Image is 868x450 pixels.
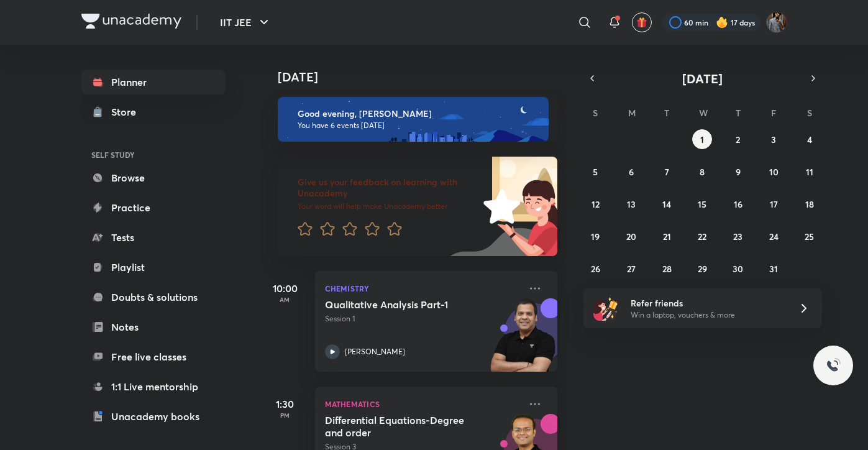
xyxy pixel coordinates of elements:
a: Tests [81,225,226,250]
abbr: October 21, 2025 [663,231,671,242]
button: October 23, 2025 [728,226,748,246]
abbr: October 1, 2025 [700,134,704,145]
button: October 3, 2025 [764,129,783,149]
abbr: Thursday [736,107,741,119]
button: October 27, 2025 [621,259,641,278]
button: October 13, 2025 [621,194,641,214]
abbr: October 14, 2025 [662,198,671,210]
img: unacademy [489,298,557,384]
button: October 7, 2025 [657,162,677,181]
button: October 22, 2025 [692,226,712,246]
p: Win a laptop, vouchers & more [631,310,783,321]
button: October 5, 2025 [585,162,605,181]
abbr: October 12, 2025 [592,198,600,210]
button: October 2, 2025 [728,129,748,149]
img: feedback_image [441,157,557,256]
abbr: Wednesday [699,107,708,119]
h4: [DATE] [278,70,570,85]
a: Unacademy books [81,404,226,429]
button: October 6, 2025 [621,162,641,181]
p: Mathematics [325,397,520,411]
a: Browse [81,165,226,190]
p: You have 6 events [DATE] [298,121,537,131]
abbr: October 20, 2025 [626,231,636,242]
button: October 14, 2025 [657,194,677,214]
h6: Give us your feedback on learning with Unacademy [298,177,479,199]
button: avatar [632,12,652,32]
abbr: October 24, 2025 [769,231,779,242]
abbr: October 7, 2025 [665,166,669,178]
a: Playlist [81,255,226,280]
abbr: October 23, 2025 [733,231,742,242]
abbr: Tuesday [664,107,669,119]
img: referral [593,296,618,321]
abbr: October 9, 2025 [736,166,741,178]
abbr: October 28, 2025 [662,263,672,275]
a: Company Logo [81,14,181,32]
button: October 25, 2025 [800,226,820,246]
abbr: October 8, 2025 [700,166,705,178]
a: Store [81,99,226,124]
abbr: October 31, 2025 [769,263,778,275]
abbr: October 22, 2025 [698,231,706,242]
span: [DATE] [682,70,723,87]
p: Chemistry [325,281,520,296]
abbr: October 11, 2025 [806,166,813,178]
abbr: October 6, 2025 [629,166,634,178]
abbr: October 5, 2025 [593,166,598,178]
button: October 11, 2025 [800,162,820,181]
p: Session 1 [325,313,520,324]
h6: SELF STUDY [81,144,226,165]
abbr: Monday [628,107,636,119]
p: Your word will help make Unacademy better [298,201,479,211]
button: October 9, 2025 [728,162,748,181]
abbr: October 13, 2025 [627,198,636,210]
div: Store [111,104,144,119]
abbr: Sunday [593,107,598,119]
a: 1:1 Live mentorship [81,374,226,399]
img: Company Logo [81,14,181,29]
img: Shivam Munot [766,12,787,33]
abbr: October 26, 2025 [591,263,600,275]
abbr: October 17, 2025 [770,198,778,210]
abbr: Saturday [807,107,812,119]
abbr: October 18, 2025 [805,198,814,210]
button: [DATE] [601,70,805,87]
button: October 1, 2025 [692,129,712,149]
button: October 19, 2025 [585,226,605,246]
button: October 20, 2025 [621,226,641,246]
img: evening [278,97,549,142]
button: IIT JEE [212,10,279,35]
img: ttu [826,358,841,373]
a: Free live classes [81,344,226,369]
a: Practice [81,195,226,220]
h6: Refer friends [631,296,783,310]
abbr: October 3, 2025 [771,134,776,145]
button: October 16, 2025 [728,194,748,214]
abbr: October 30, 2025 [733,263,743,275]
abbr: October 2, 2025 [736,134,740,145]
button: October 10, 2025 [764,162,783,181]
p: PM [260,411,310,419]
h5: 10:00 [260,281,310,296]
a: Planner [81,70,226,94]
button: October 8, 2025 [692,162,712,181]
h6: Good evening, [PERSON_NAME] [298,108,537,119]
img: avatar [636,17,647,28]
button: October 31, 2025 [764,259,783,278]
button: October 24, 2025 [764,226,783,246]
img: streak [716,16,728,29]
button: October 18, 2025 [800,194,820,214]
button: October 17, 2025 [764,194,783,214]
button: October 12, 2025 [585,194,605,214]
abbr: October 27, 2025 [627,263,636,275]
abbr: October 4, 2025 [807,134,812,145]
a: Notes [81,315,226,339]
h5: 1:30 [260,397,310,411]
a: Doubts & solutions [81,285,226,310]
abbr: October 19, 2025 [591,231,600,242]
abbr: October 25, 2025 [805,231,814,242]
button: October 28, 2025 [657,259,677,278]
abbr: October 29, 2025 [698,263,707,275]
abbr: Friday [771,107,776,119]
